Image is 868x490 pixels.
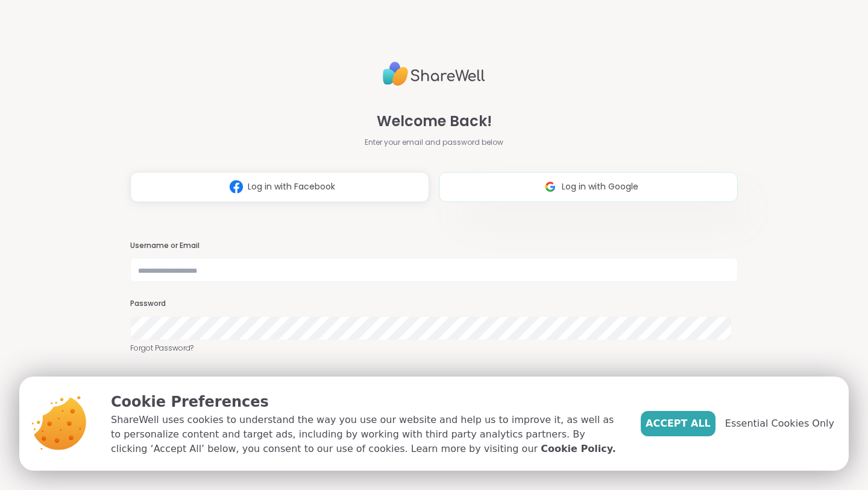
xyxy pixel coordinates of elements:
p: Cookie Preferences [111,391,621,413]
span: Log in with Facebook [248,180,335,193]
h3: Username or Email [130,241,738,251]
img: ShareWell Logo [383,57,485,91]
h3: Password [130,299,738,309]
span: Essential Cookies Only [725,416,834,431]
button: Log in with Facebook [130,172,429,202]
a: Cookie Policy. [541,442,615,456]
span: Accept All [646,416,711,431]
img: ShareWell Logomark [225,176,248,198]
span: Log in with Google [562,180,638,193]
span: Enter your email and password below [365,137,503,148]
img: ShareWell Logomark [539,176,562,198]
span: Welcome Back! [377,110,492,132]
p: ShareWell uses cookies to understand the way you use our website and help us to improve it, as we... [111,413,621,456]
button: Log in with Google [439,172,738,202]
button: Accept All [641,411,715,436]
a: Forgot Password? [130,343,738,354]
